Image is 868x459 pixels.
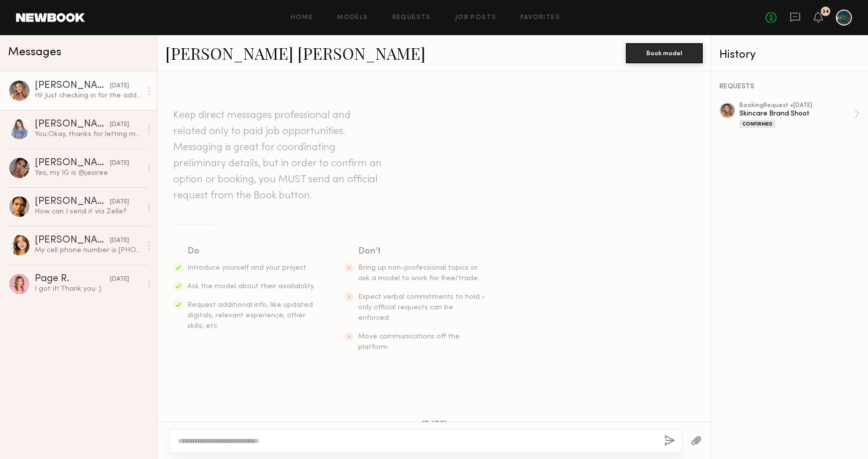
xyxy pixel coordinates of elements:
div: [PERSON_NAME] [35,197,110,207]
div: Yes, my IG is @jesiree [35,168,142,178]
span: Request additional info, like updated digitals, relevant experience, other skills, etc. [187,302,313,329]
span: Introduce yourself and your project. [187,265,308,271]
span: Move communications off the platform. [358,333,460,351]
div: [PERSON_NAME] [35,120,110,130]
div: Don’t [358,245,487,259]
div: Skincare Brand Shoot [739,109,854,119]
div: booking Request • [DATE] [739,102,854,109]
span: Messages [8,47,61,58]
a: Favorites [520,15,560,21]
div: [PERSON_NAME] [35,236,110,246]
div: Page R. [35,274,110,284]
div: I got it! Thank you :) [35,284,142,294]
span: Ask the model about their availability. [187,283,315,290]
div: [DATE] [110,197,129,207]
a: Models [337,15,368,21]
div: [DATE] [110,159,129,168]
span: Expect verbal commitments to hold - only official requests can be enforced. [358,294,485,321]
div: [DATE] [110,236,129,246]
button: Book model [626,43,703,63]
div: Hi! Just checking in for the address for [DATE]? And what would you like me to bring as far as wa... [35,91,142,100]
div: [PERSON_NAME] [PERSON_NAME] [35,81,110,91]
span: Bring up non-professional topics or ask a model to work for free/trade. [358,265,479,282]
div: You: Okay, thanks for letting me know! The job posting was transparent about the terms & hourly b... [35,130,142,139]
div: How can I send it via Zelle? [35,207,142,216]
div: [DATE] [110,81,129,91]
div: 34 [822,9,829,15]
div: My cell phone number is [PHONE_NUMBER] [35,246,142,255]
div: History [719,49,860,61]
a: Book model [626,48,703,57]
div: [DATE] [110,275,129,284]
a: [PERSON_NAME] [PERSON_NAME] [165,42,425,64]
a: Job Posts [455,15,497,21]
header: Keep direct messages professional and related only to paid job opportunities. Messaging is great ... [173,107,384,204]
a: Requests [392,15,431,21]
div: Confirmed [739,120,776,128]
span: [DATE] [421,421,447,429]
div: [PERSON_NAME] [35,158,110,168]
a: bookingRequest •[DATE]Skincare Brand ShootConfirmed [739,102,860,128]
div: REQUESTS [719,83,860,90]
div: Do [187,245,316,259]
a: Home [291,15,313,21]
div: [DATE] [110,120,129,130]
